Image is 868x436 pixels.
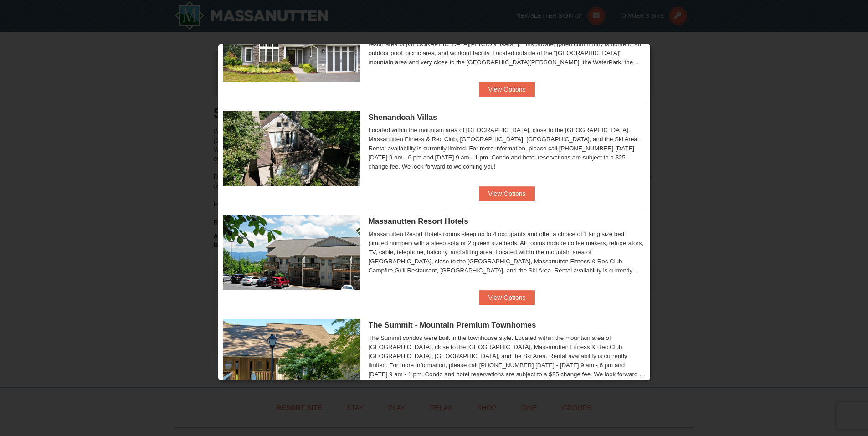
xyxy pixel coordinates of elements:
[369,333,646,379] div: The Summit condos were built in the townhouse style. Located within the mountain area of [GEOGRAP...
[369,217,468,226] span: Massanutten Resort Hotels
[369,113,437,122] span: Shenandoah Villas
[223,319,360,394] img: 19219034-1-0eee7e00.jpg
[369,321,536,329] span: The Summit - Mountain Premium Townhomes
[479,82,534,97] button: View Options
[479,186,534,201] button: View Options
[479,290,534,305] button: View Options
[223,111,360,186] img: 19219019-2-e70bf45f.jpg
[223,215,360,290] img: 19219026-1-e3b4ac8e.jpg
[369,21,646,67] div: An exclusive resort experience, our newest condos are called Regal Vistas. True to their name, [G...
[223,7,360,82] img: 19218991-1-902409a9.jpg
[369,126,646,171] div: Located within the mountain area of [GEOGRAPHIC_DATA], close to the [GEOGRAPHIC_DATA], Massanutte...
[369,230,646,275] div: Massanutten Resort Hotels rooms sleep up to 4 occupants and offer a choice of 1 king size bed (li...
